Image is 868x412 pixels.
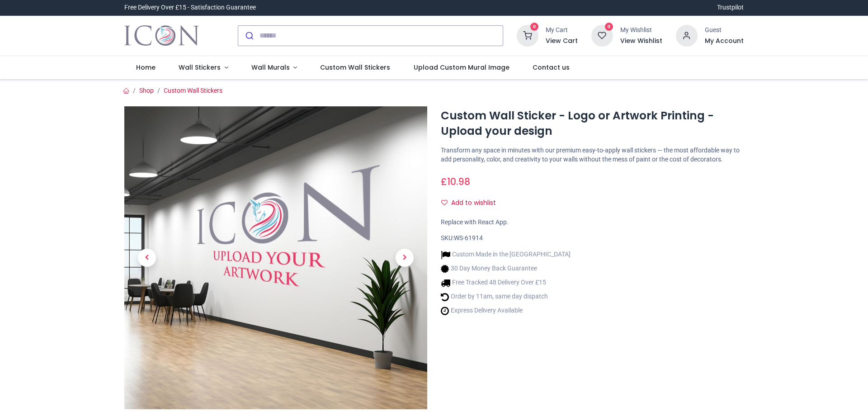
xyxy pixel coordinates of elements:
li: 30 Day Money Back Guarantee [441,264,571,274]
span: 10.98 [447,175,470,188]
a: 0 [517,31,538,38]
a: Next [382,152,427,364]
a: View Cart [546,37,578,46]
span: Previous [138,249,156,267]
span: Contact us [533,63,570,72]
span: Home [136,63,156,72]
a: Shop [139,87,154,94]
a: Wall Murals [240,56,309,80]
div: Replace with React App. [441,218,744,227]
span: Next [396,249,414,267]
li: Custom Made in the [GEOGRAPHIC_DATA] [441,250,571,260]
p: Transform any space in minutes with our premium easy-to-apply wall stickers — the most affordable... [441,146,744,164]
img: Custom Wall Sticker - Logo or Artwork Printing - Upload your design [124,106,427,409]
div: Guest [705,26,744,35]
div: My Wishlist [620,26,662,35]
span: Wall Stickers [179,63,221,72]
i: Add to wishlist [441,199,448,206]
div: My Cart [546,26,578,35]
div: SKU: [441,234,744,243]
li: Order by 11am, same day dispatch [441,292,571,302]
span: Custom Wall Stickers [320,63,390,72]
span: Upload Custom Mural Image [414,63,509,72]
li: Express Delivery Available [441,306,571,316]
sup: 0 [605,23,613,31]
a: 0 [591,31,613,38]
img: Icon Wall Stickers [124,23,199,48]
a: Previous [124,152,170,364]
sup: 0 [530,23,539,31]
span: Wall Murals [251,63,290,72]
a: Wall Stickers [167,56,240,80]
a: My Account [705,37,744,46]
a: Trustpilot [717,3,744,12]
li: Free Tracked 48 Delivery Over £15 [441,278,571,288]
a: Logo of Icon Wall Stickers [124,23,199,48]
a: Custom Wall Stickers [164,87,222,94]
span: WS-61914 [454,234,483,242]
a: View Wishlist [620,37,662,46]
button: Submit [238,26,259,46]
span: £ [441,175,470,188]
h1: Custom Wall Sticker - Logo or Artwork Printing - Upload your design [441,108,744,139]
div: Free Delivery Over £15 - Satisfaction Guarantee [124,3,256,12]
button: Add to wishlistAdd to wishlist [441,195,504,211]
